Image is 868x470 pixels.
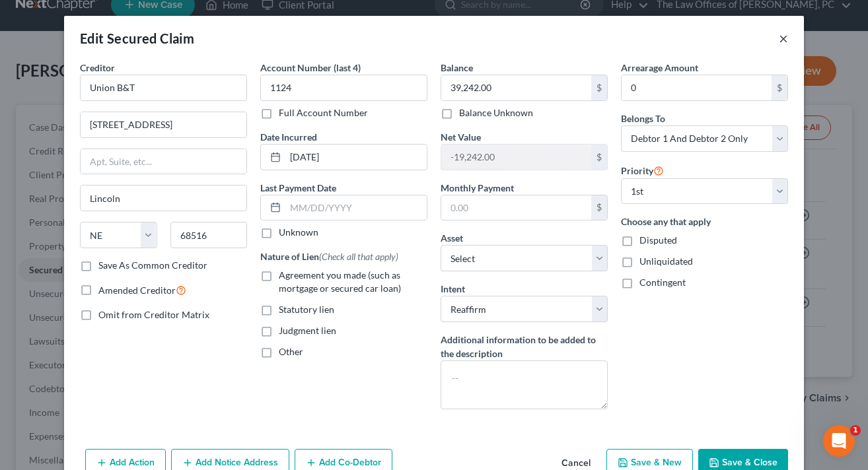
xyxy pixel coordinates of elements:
[81,112,246,137] input: Enter address...
[279,226,318,239] label: Unknown
[81,149,246,174] input: Apt, Suite, etc...
[279,304,334,315] span: Statutory lien
[80,75,247,101] input: Search creditor by name...
[260,250,398,263] label: Nature of Lien
[285,145,427,170] input: MM/DD/YYYY
[621,61,698,75] label: Arrearage Amount
[441,145,591,170] input: 0.00
[441,232,463,244] span: Asset
[591,75,607,100] div: $
[279,346,303,357] span: Other
[622,75,772,100] input: 0.00
[591,145,607,170] div: $
[441,195,591,220] input: 0.00
[772,75,787,100] div: $
[621,215,788,228] label: Choose any that apply
[441,333,608,360] label: Additional information to be added to the description
[441,61,473,75] label: Balance
[319,251,398,262] span: (Check all that apply)
[441,282,465,296] label: Intent
[80,29,194,48] div: Edit Secured Claim
[591,195,607,220] div: $
[260,181,336,195] label: Last Payment Date
[260,75,427,101] input: XXXX
[279,269,401,294] span: Agreement you made (such as mortgage or secured car loan)
[98,285,176,296] span: Amended Creditor
[441,75,591,100] input: 0.00
[621,162,664,178] label: Priority
[441,130,481,144] label: Net Value
[639,255,693,267] span: Unliquidated
[81,185,246,211] input: Enter city...
[170,222,248,248] input: Enter zip...
[621,113,665,124] span: Belongs To
[441,181,514,195] label: Monthly Payment
[260,61,361,75] label: Account Number (last 4)
[98,259,207,272] label: Save As Common Creditor
[279,106,368,119] label: Full Account Number
[285,195,427,220] input: MM/DD/YYYY
[260,130,317,144] label: Date Incurred
[98,309,209,320] span: Omit from Creditor Matrix
[823,425,855,457] iframe: Intercom live chat
[639,277,686,288] span: Contingent
[850,425,861,436] span: 1
[639,234,677,246] span: Disputed
[80,62,115,73] span: Creditor
[459,106,533,119] label: Balance Unknown
[279,325,336,336] span: Judgment lien
[779,30,788,46] button: ×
